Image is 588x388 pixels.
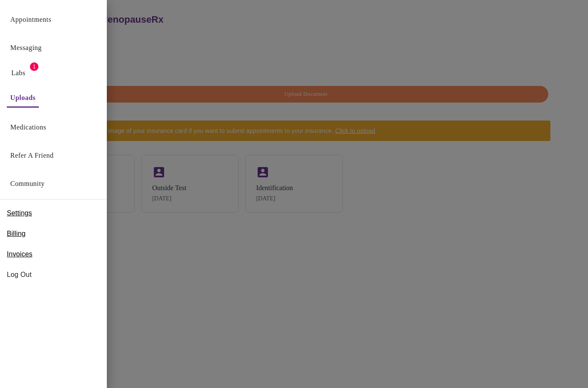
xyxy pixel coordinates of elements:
[7,119,50,136] button: Medications
[10,121,46,133] a: Medications
[7,175,48,192] button: Community
[10,42,41,54] a: Messaging
[10,92,35,104] a: Uploads
[7,147,57,164] button: Refer a Friend
[7,249,32,259] span: Invoices
[7,89,39,108] button: Uploads
[7,11,55,28] button: Appointments
[7,247,32,261] a: Invoices
[10,178,45,190] a: Community
[10,14,51,26] a: Appointments
[7,270,100,280] span: Log Out
[12,67,26,79] a: Labs
[30,62,38,71] span: 1
[10,150,54,162] a: Refer a Friend
[7,39,45,56] button: Messaging
[7,227,26,241] a: Billing
[5,65,32,82] button: Labs
[7,206,32,220] a: Settings
[7,229,26,239] span: Billing
[7,208,32,218] span: Settings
